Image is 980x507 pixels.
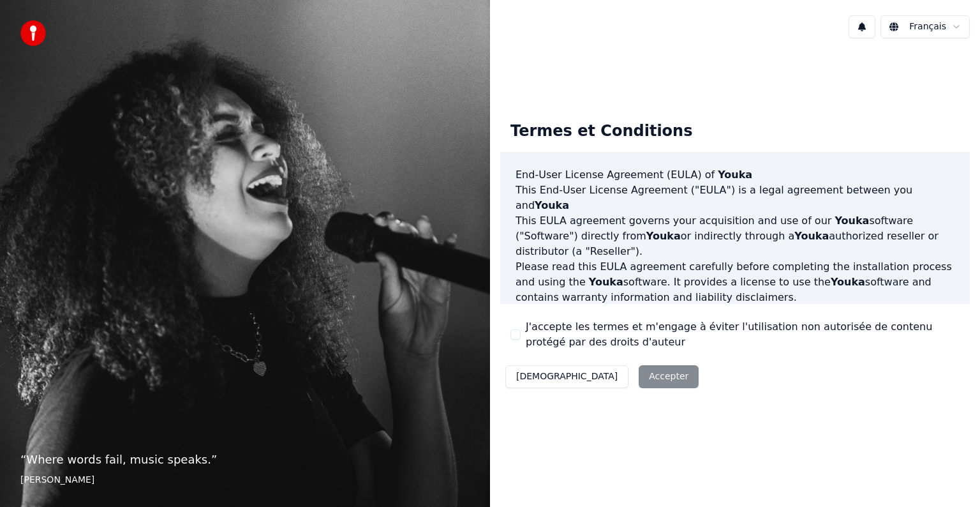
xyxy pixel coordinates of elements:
[526,319,960,350] label: J'accepte les termes et m'engage à éviter l'utilisation non autorisée de contenu protégé par des ...
[516,183,954,213] p: This End-User License Agreement ("EULA") is a legal agreement between you and
[20,451,470,469] p: “ Where words fail, music speaks. ”
[516,259,954,305] p: Please read this EULA agreement carefully before completing the installation process and using th...
[516,213,954,259] p: This EULA agreement governs your acquisition and use of our software ("Software") directly from o...
[535,199,569,211] span: Youka
[500,111,702,152] div: Termes et Conditions
[516,167,954,183] h3: End-User License Agreement (EULA) of
[831,276,865,288] span: Youka
[794,230,829,242] span: Youka
[20,20,46,46] img: youka
[646,230,681,242] span: Youka
[718,169,752,181] span: Youka
[589,276,623,288] span: Youka
[505,365,628,388] button: [DEMOGRAPHIC_DATA]
[20,474,470,487] footer: [PERSON_NAME]
[835,215,869,227] span: Youka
